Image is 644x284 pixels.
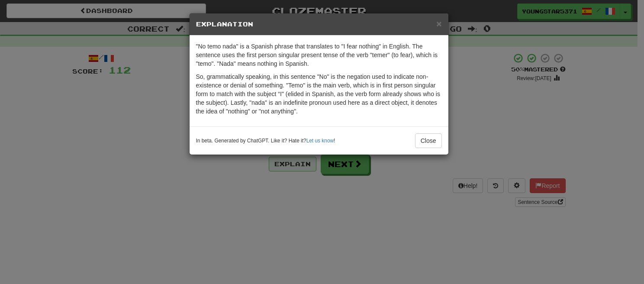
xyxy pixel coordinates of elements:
[415,133,442,148] button: Close
[196,20,442,29] h5: Explanation
[436,19,441,28] button: Close
[196,72,442,116] p: So, grammatically speaking, in this sentence "No" is the negation used to indicate non-existence ...
[196,137,335,145] small: In beta. Generated by ChatGPT. Like it? Hate it? !
[196,42,442,68] p: "No temo nada" is a Spanish phrase that translates to "I fear nothing" in English. The sentence u...
[436,19,441,29] span: ×
[306,138,334,144] a: Let us know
